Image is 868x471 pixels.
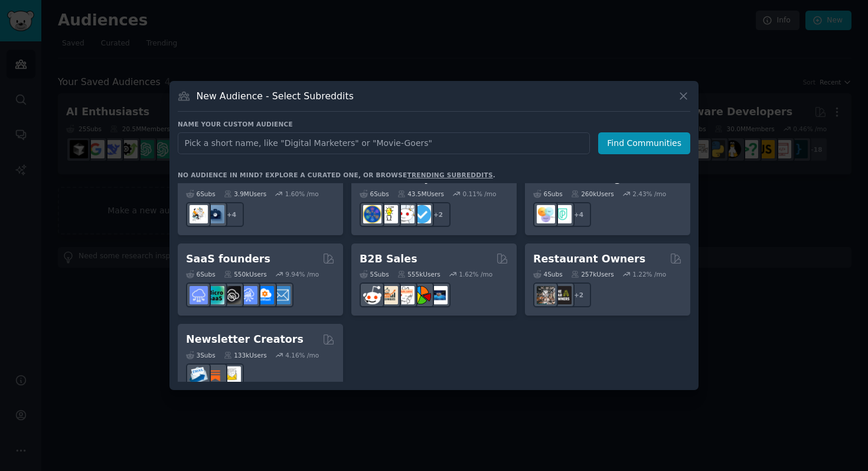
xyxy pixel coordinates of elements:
div: + 4 [566,202,591,227]
img: NoCodeSaaS [223,286,241,304]
img: Substack [206,366,224,385]
div: 43.5M Users [397,190,444,198]
img: productivity [396,205,415,223]
div: 4.16 % /mo [285,351,319,359]
img: sales [363,286,381,304]
div: 257k Users [571,270,614,278]
div: 0.11 % /mo [463,190,497,198]
h3: Name your custom audience [178,120,690,128]
div: + 4 [219,202,244,227]
img: getdisciplined [413,205,431,223]
img: SaaSSales [239,286,257,304]
img: SaaS [190,286,208,304]
img: B2BSaaS [256,286,274,304]
img: restaurantowners [537,286,555,304]
h2: B2B Sales [360,252,417,267]
div: + 2 [566,282,591,307]
h2: Restaurant Owners [533,252,645,267]
img: BarOwners [553,286,572,304]
h2: Newsletter Creators [186,332,304,347]
div: 9.94 % /mo [285,270,319,278]
button: Find Communities [598,132,690,154]
div: 5 Sub s [360,270,389,278]
img: lifehacks [380,205,398,223]
h3: New Audience - Select Subreddits [197,90,354,102]
div: 3.9M Users [224,190,267,198]
img: ProductMgmt [553,205,572,223]
img: B_2_B_Selling_Tips [429,286,448,304]
img: work [206,205,224,223]
div: 1.62 % /mo [459,270,492,278]
div: 6 Sub s [360,190,389,198]
div: 2.43 % /mo [632,190,666,198]
h2: SaaS founders [186,252,270,267]
img: salestechniques [380,286,398,304]
img: B2BSales [413,286,431,304]
img: Newsletters [223,366,241,385]
img: RemoteJobs [190,205,208,223]
img: microsaas [206,286,224,304]
img: ProductManagement [537,205,555,223]
div: + 2 [426,202,451,227]
a: trending subreddits [407,171,492,178]
img: b2b_sales [396,286,415,304]
img: SaaS_Email_Marketing [272,286,291,304]
img: LifeProTips [363,205,381,223]
div: 555k Users [397,270,440,278]
div: 1.60 % /mo [285,190,319,198]
div: No audience in mind? Explore a curated one, or browse . [178,171,495,179]
img: Emailmarketing [190,366,208,385]
div: 1.22 % /mo [632,270,666,278]
div: 3 Sub s [186,351,216,359]
div: 550k Users [224,270,267,278]
input: Pick a short name, like "Digital Marketers" or "Movie-Goers" [178,132,590,154]
div: 133k Users [224,351,267,359]
div: 6 Sub s [533,190,563,198]
div: 6 Sub s [186,270,216,278]
div: 6 Sub s [186,190,216,198]
div: 4 Sub s [533,270,563,278]
div: 260k Users [571,190,614,198]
